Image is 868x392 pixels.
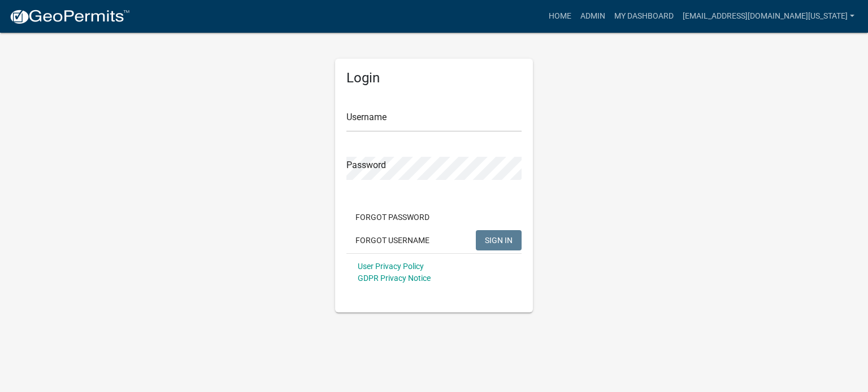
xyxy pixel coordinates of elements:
a: Admin [576,6,610,27]
a: [EMAIL_ADDRESS][DOMAIN_NAME][US_STATE] [678,6,859,27]
button: Forgot Password [346,207,439,227]
a: GDPR Privacy Notice [358,274,431,283]
button: SIGN IN [476,230,522,250]
button: Forgot Username [346,230,439,250]
a: Home [544,6,576,27]
span: SIGN IN [485,235,513,244]
h5: Login [346,70,522,86]
a: User Privacy Policy [358,262,424,271]
a: My Dashboard [610,6,678,27]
